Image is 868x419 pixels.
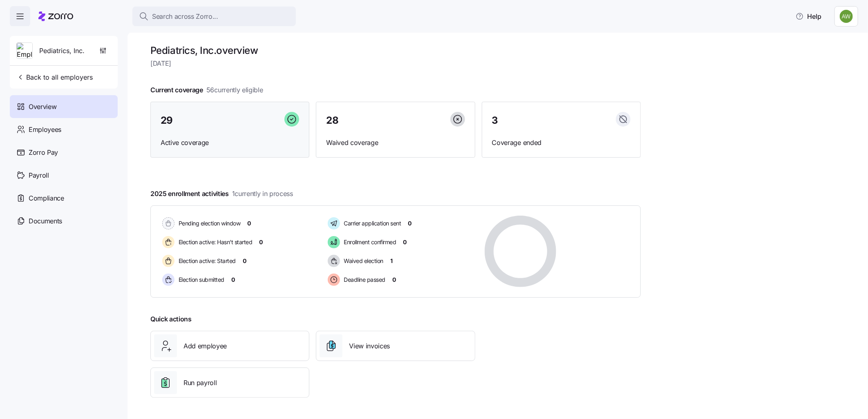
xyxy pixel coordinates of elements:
span: 3 [492,116,499,125]
span: Current coverage [150,85,263,95]
a: Employees [10,118,118,141]
span: 29 [161,116,173,125]
span: Waived coverage [326,138,465,148]
span: 28 [326,116,338,125]
span: Zorro Pay [29,147,58,158]
button: Search across Zorro... [132,7,296,26]
span: 0 [248,219,251,227]
span: Election submitted [176,276,224,284]
span: Carrier application sent [342,219,401,227]
a: Documents [10,209,118,232]
span: 0 [408,219,412,227]
a: Zorro Pay [10,141,118,164]
span: Enrollment confirmed [342,238,396,246]
span: 0 [231,276,235,284]
span: Quick actions [150,314,192,324]
img: 187a7125535df60c6aafd4bbd4ff0edb [840,10,853,23]
span: Deadline passed [342,276,386,284]
button: Help [789,8,828,25]
span: Active coverage [161,138,299,148]
span: Search across Zorro... [152,11,218,22]
span: Compliance [29,193,64,203]
span: Run payroll [183,378,217,388]
span: 0 [392,276,396,284]
span: Pediatrics, Inc. [39,46,85,56]
span: Documents [29,216,62,226]
img: Employer logo [17,43,32,59]
span: Election active: Started [176,257,236,265]
span: Waived election [342,257,384,265]
span: View invoices [349,341,390,351]
span: Coverage ended [492,138,631,148]
a: Overview [10,95,118,118]
span: 56 currently eligible [206,85,263,95]
span: Overview [29,102,56,112]
span: 1 currently in process [232,189,293,199]
a: Payroll [10,164,118,187]
span: 1 [390,257,393,265]
span: 2025 enrollment activities [150,189,293,199]
button: Back to all employers [13,69,96,85]
span: Pending election window [176,219,241,227]
span: Payroll [29,170,49,181]
h1: Pediatrics, Inc. overview [150,44,641,57]
span: 0 [403,238,407,246]
a: Compliance [10,187,118,209]
span: Election active: Hasn't started [176,238,253,246]
span: Employees [29,125,61,135]
span: [DATE] [150,58,641,69]
span: 0 [243,257,246,265]
span: Add employee [183,341,227,351]
span: Back to all employers [16,72,93,82]
span: 0 [260,238,263,246]
span: Help [796,11,821,21]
